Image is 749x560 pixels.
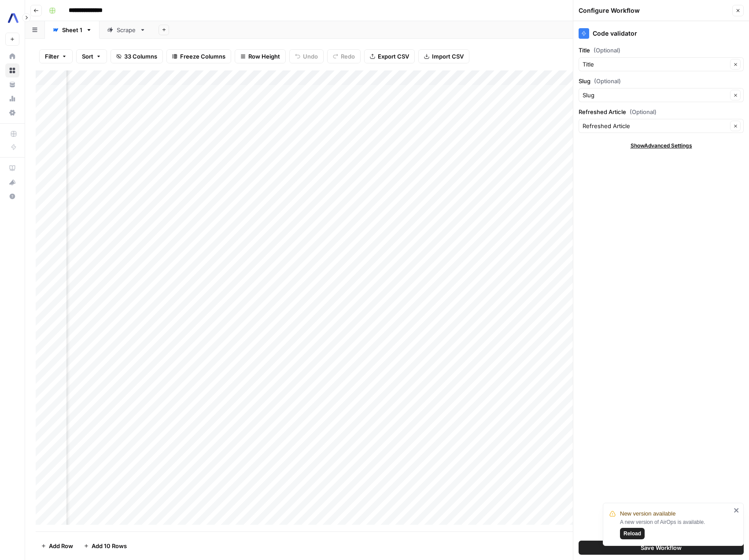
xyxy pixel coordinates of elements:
[92,542,127,550] span: Add 10 Rows
[579,107,744,116] label: Refreshed Article
[5,77,19,92] a: Your Data
[111,49,163,63] button: 33 Columns
[5,7,19,29] button: Workspace: Assembly AI
[5,92,19,106] a: Usage
[6,176,19,189] div: What's new?
[5,175,19,189] button: What's new?
[39,49,73,63] button: Filter
[289,49,324,63] button: Undo
[248,52,280,61] span: Row Height
[631,142,692,150] span: Show Advanced Settings
[36,539,78,553] button: Add Row
[579,28,744,39] div: Code validator
[124,52,157,61] span: 33 Columns
[624,530,641,538] span: Reload
[100,21,153,39] a: Scrape
[594,46,620,55] span: (Optional)
[45,52,59,61] span: Filter
[579,541,744,555] button: Save Workflow
[620,518,731,539] div: A new version of AirOps is available.
[5,63,19,77] a: Browse
[82,52,93,61] span: Sort
[5,161,19,175] a: AirOps Academy
[583,122,727,130] input: Refreshed Article
[180,52,225,61] span: Freeze Columns
[76,49,107,63] button: Sort
[5,106,19,120] a: Settings
[579,46,744,55] label: Title
[45,21,100,39] a: Sheet 1
[5,10,21,26] img: Assembly AI Logo
[78,539,132,553] button: Add 10 Rows
[620,528,645,539] button: Reload
[579,77,744,85] label: Slug
[117,26,136,34] div: Scrape
[378,52,409,61] span: Export CSV
[583,91,727,99] input: Slug
[327,49,361,63] button: Redo
[303,52,318,61] span: Undo
[418,49,469,63] button: Import CSV
[49,542,73,550] span: Add Row
[5,49,19,63] a: Home
[5,189,19,203] button: Help + Support
[62,26,82,34] div: Sheet 1
[166,49,231,63] button: Freeze Columns
[364,49,415,63] button: Export CSV
[630,107,657,116] span: (Optional)
[620,509,675,518] span: New version available
[235,49,286,63] button: Row Height
[641,543,682,552] span: Save Workflow
[734,507,740,514] button: close
[583,60,727,69] input: Title
[594,77,621,85] span: (Optional)
[432,52,464,61] span: Import CSV
[341,52,355,61] span: Redo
